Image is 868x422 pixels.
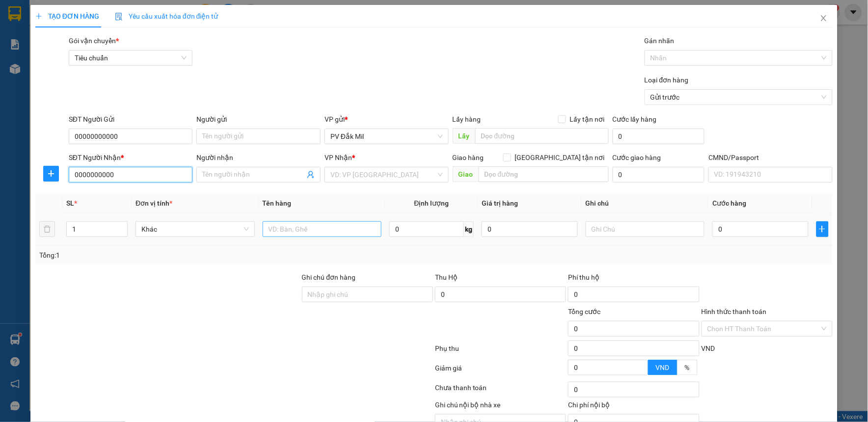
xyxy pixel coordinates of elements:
[453,128,475,144] span: Lấy
[35,13,42,20] span: plus
[566,114,609,125] span: Lấy tận nơi
[816,221,829,237] button: plus
[39,250,335,261] div: Tổng: 1
[196,152,321,163] div: Người nhận
[10,68,20,82] span: Nơi gửi:
[263,199,292,207] span: Tên hàng
[307,171,315,179] span: user-add
[453,115,481,123] span: Lấy hàng
[69,114,193,125] div: SĐT Người Gửi
[568,399,699,414] div: Chi phí nội bộ
[44,170,58,178] span: plus
[645,76,689,84] label: Loại đơn hàng
[651,90,827,105] span: Gửi trước
[325,154,352,161] span: VP Nhận
[39,221,55,237] button: delete
[613,115,657,123] label: Cước lấy hàng
[325,114,449,125] div: VP gửi
[263,221,382,237] input: VD: Bàn, Ghế
[33,69,57,74] span: PV Đắk Mil
[414,199,449,207] span: Định lượng
[702,308,767,316] label: Hình thức thanh toán
[453,154,484,161] span: Giao hàng
[586,221,705,237] input: Ghi Chú
[656,364,670,371] span: VND
[69,152,193,163] div: SĐT Người Nhận
[115,12,218,20] span: Yêu cầu xuất hóa đơn điện tử
[75,68,91,82] span: Nơi nhận:
[196,114,321,125] div: Người gửi
[34,59,114,66] strong: BIÊN NHẬN GỬI HÀNG HOÁ
[330,129,443,144] span: PV Đắk Mil
[97,37,138,44] span: DM09250438
[511,152,609,163] span: [GEOGRAPHIC_DATA] tận nơi
[453,166,479,182] span: Giao
[136,199,172,207] span: Đơn vị tính
[613,167,705,183] input: Cước giao hàng
[613,154,661,161] label: Cước giao hàng
[434,343,567,360] div: Phụ thu
[708,152,833,163] div: CMND/Passport
[685,364,690,371] span: %
[568,272,699,287] div: Phí thu hộ
[435,273,458,281] span: Thu Hộ
[613,129,705,144] input: Cước lấy hàng
[66,199,74,207] span: SL
[482,199,518,207] span: Giá trị hàng
[464,221,474,237] span: kg
[712,199,746,207] span: Cước hàng
[475,128,609,144] input: Dọc đường
[75,51,187,65] span: Tiêu chuẩn
[69,37,119,45] span: Gói vận chuyển
[810,5,838,32] button: Close
[702,344,715,352] span: VND
[115,13,123,21] img: icon
[435,399,566,414] div: Ghi chú nội bộ nhà xe
[817,225,828,233] span: plus
[482,221,578,237] input: 0
[479,166,609,182] input: Dọc đường
[26,16,80,53] strong: CÔNG TY TNHH [GEOGRAPHIC_DATA] 214 QL13 - P.26 - Q.BÌNH THẠNH - TP HCM 1900888606
[35,12,99,20] span: TẠO ĐƠN HÀNG
[302,287,433,302] input: Ghi chú đơn hàng
[93,44,138,52] span: 18:42:09 [DATE]
[568,308,600,316] span: Tổng cước
[582,194,709,213] th: Ghi chú
[434,363,567,380] div: Giảm giá
[141,222,249,237] span: Khác
[43,166,59,182] button: plus
[302,273,356,281] label: Ghi chú đơn hàng
[645,37,675,45] label: Gán nhãn
[434,382,567,399] div: Chưa thanh toán
[820,14,828,22] span: close
[10,22,23,47] img: logo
